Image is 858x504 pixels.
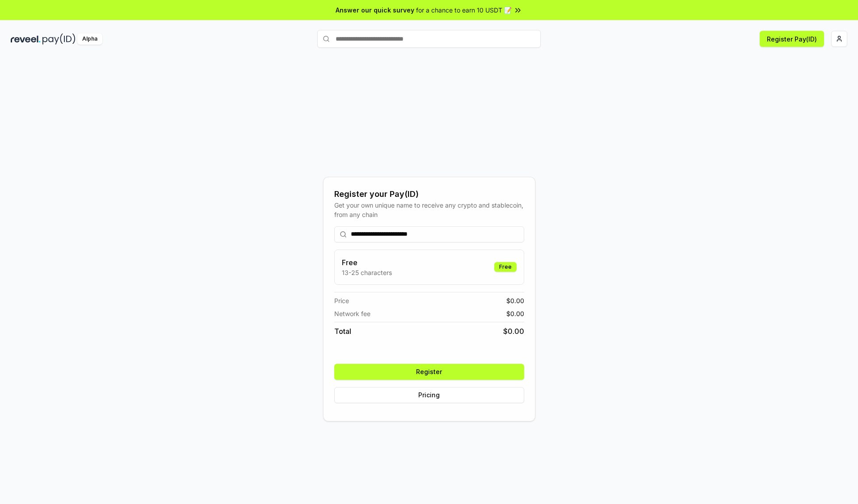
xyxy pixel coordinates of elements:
[334,200,524,219] div: Get your own unique name to receive any crypto and stablecoin, from any chain
[336,5,414,15] span: Answer our quick survey
[342,268,392,277] p: 13-25 characters
[416,5,512,15] span: for a chance to earn 10 USDT 📝
[11,33,41,45] img: reveel_dark
[334,326,351,337] span: Total
[77,33,102,45] div: Alpha
[506,296,524,305] span: $ 0.00
[334,309,370,318] span: Network fee
[342,257,392,268] h3: Free
[334,364,524,380] button: Register
[334,387,524,403] button: Pricing
[760,31,824,47] button: Register Pay(ID)
[503,326,524,337] span: $ 0.00
[42,33,76,45] img: pay_id
[334,188,524,200] div: Register your Pay(ID)
[506,309,524,318] span: $ 0.00
[334,296,349,305] span: Price
[494,262,517,272] div: Free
